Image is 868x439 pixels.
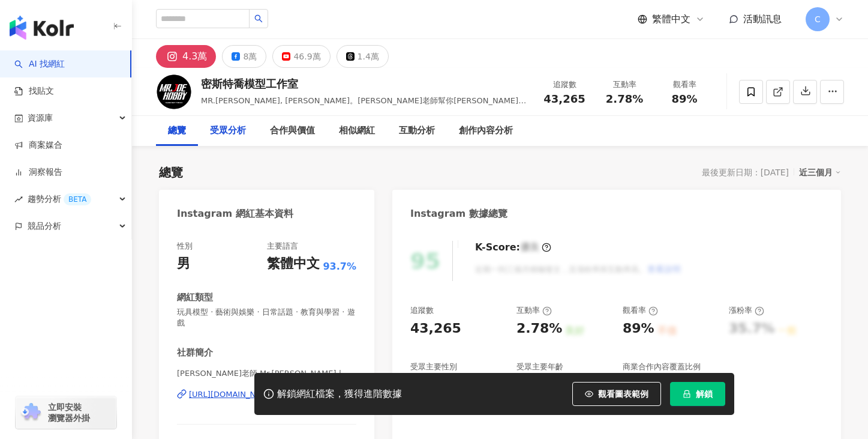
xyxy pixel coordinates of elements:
div: 總覽 [168,124,186,138]
div: 43,265 [410,319,461,338]
div: 8萬 [243,48,257,65]
div: 互動率 [516,305,552,316]
div: 創作內容分析 [459,124,513,138]
div: 漲粉率 [729,305,764,316]
div: 社群簡介 [177,347,213,359]
a: searchAI 找網紅 [14,58,65,70]
div: 密斯特喬模型工作室 [201,76,528,91]
div: 合作與價值 [270,124,315,138]
span: rise [14,195,23,204]
div: Instagram 網紅基本資料 [177,207,293,220]
span: 活動訊息 [743,13,782,25]
div: 追蹤數 [542,79,587,91]
div: 互動分析 [399,124,435,138]
span: 43,265 [543,92,585,105]
a: 找貼文 [14,85,54,97]
div: 觀看率 [662,79,707,91]
div: 最後更新日期：[DATE] [702,168,789,177]
button: 4.3萬 [156,45,216,68]
a: 洞察報告 [14,166,62,178]
span: 資源庫 [28,104,53,132]
button: 觀看圖表範例 [572,382,661,406]
a: chrome extension立即安裝 瀏覽器外掛 [16,396,116,429]
span: 89% [671,93,697,105]
div: 性別 [177,241,193,252]
div: Instagram 數據總覽 [410,207,507,220]
img: KOL Avatar [156,74,192,110]
button: 46.9萬 [272,45,330,68]
span: 繁體中文 [652,13,690,26]
button: 8萬 [222,45,266,68]
span: lock [683,390,691,398]
div: 商業合作內容覆蓋比例 [623,362,701,372]
img: chrome extension [19,403,43,422]
div: K-Score : [475,241,551,254]
span: MR.[PERSON_NAME], [PERSON_NAME]。[PERSON_NAME]老師幫你[PERSON_NAME]一下, MR.[PERSON_NAME][DOMAIN_NAME] [201,96,526,117]
div: 觀看率 [623,305,658,316]
div: 主要語言 [267,241,298,252]
div: 解鎖網紅檔案，獲得進階數據 [277,388,402,401]
div: 46.9萬 [293,48,320,65]
div: 89% [623,319,654,338]
span: 競品分析 [28,213,61,240]
div: 受眾分析 [210,124,246,138]
span: search [254,14,263,23]
div: 受眾主要性別 [410,362,457,372]
button: 1.4萬 [337,45,389,68]
div: 近三個月 [799,165,841,180]
div: 總覽 [159,164,183,181]
span: [PERSON_NAME]老師 Mr.[PERSON_NAME] | mr.joehobby [177,368,356,379]
img: logo [10,16,74,40]
div: 追蹤數 [410,305,434,316]
a: 商案媒合 [14,139,62,151]
div: 2.78% [516,319,562,338]
div: 互動率 [602,79,647,91]
div: 網紅類型 [177,291,213,304]
div: 繁體中文 [267,255,320,273]
span: 解鎖 [696,389,713,399]
span: 玩具模型 · 藝術與娛樂 · 日常話題 · 教育與學習 · 遊戲 [177,307,356,328]
div: BETA [64,193,91,205]
div: 4.3萬 [182,48,207,65]
span: 趨勢分析 [28,186,91,213]
div: 男 [177,255,190,273]
div: 1.4萬 [358,48,379,65]
span: 93.7% [323,260,356,273]
div: 受眾主要年齡 [516,362,563,372]
span: 2.78% [606,93,643,105]
span: C [815,13,821,26]
span: 觀看圖表範例 [598,389,648,399]
span: 立即安裝 瀏覽器外掛 [48,402,90,423]
button: 解鎖 [670,382,725,406]
div: 相似網紅 [339,124,375,138]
